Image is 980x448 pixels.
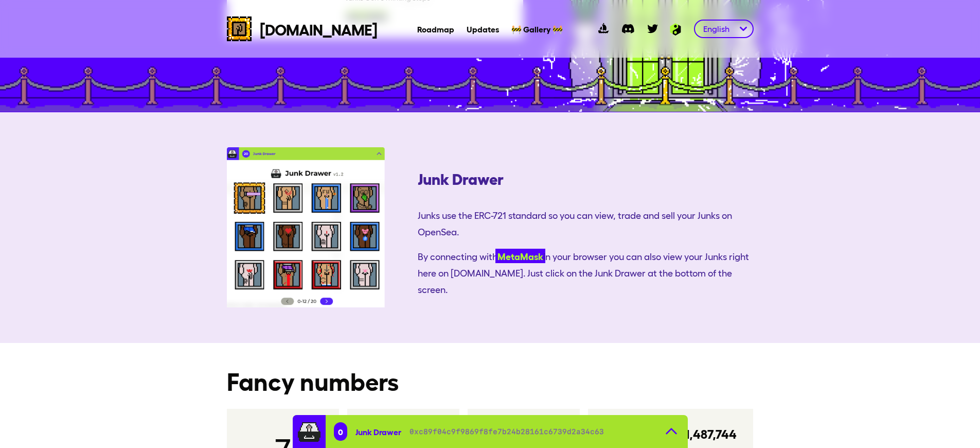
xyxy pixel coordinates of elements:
[227,368,754,392] h1: Fancy numbers
[227,16,377,41] a: cryptojunks logo[DOMAIN_NAME]
[418,169,754,187] h3: Junk Drawer
[616,16,640,41] a: discord
[227,147,418,308] img: screenshot_junk_drawer.1c368f2b.png
[418,244,754,302] span: By connecting with in your browser you can also view your Junks right here on [DOMAIN_NAME]. Just...
[260,20,377,38] span: [DOMAIN_NAME]
[227,16,252,41] img: cryptojunks logo
[591,16,616,41] a: opensea
[495,249,545,263] a: MetaMask
[665,23,686,36] img: Ambition logo
[640,16,665,41] a: twitter
[355,426,401,437] span: Junk Drawer
[417,24,454,34] a: Roadmap
[409,426,604,437] span: 0xc89f04c9f9869f8fe7b24b28161c6739d2a34c63
[511,24,563,34] a: 🚧 Gallery 🚧
[418,203,754,244] span: Junks use the ERC-721 standard so you can view, trade and sell your Junks on OpenSea.
[467,24,499,34] a: Updates
[338,426,343,437] span: 0
[297,419,322,444] img: junkdrawer.d9bd258c.svg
